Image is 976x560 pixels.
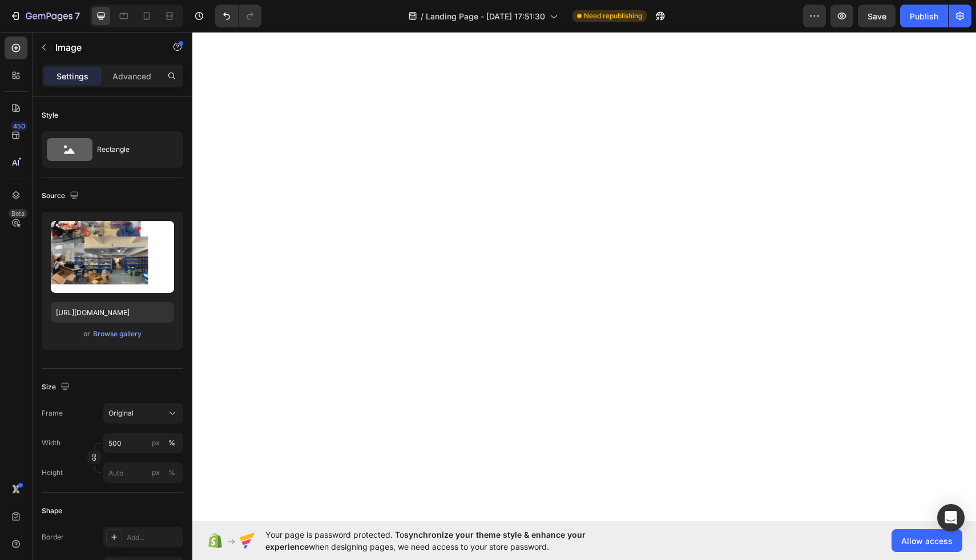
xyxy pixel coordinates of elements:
[900,5,948,27] button: Publish
[192,32,976,521] iframe: Design area
[421,10,424,22] span: /
[42,506,62,516] div: Shape
[83,327,90,341] span: or
[5,5,85,27] button: 7
[168,438,175,448] div: %
[42,188,81,204] div: Source
[265,530,586,551] span: synchronize your theme style & enhance your experience
[149,436,163,450] button: %
[51,302,174,323] input: https://example.com/image.jpg
[901,535,953,547] span: Allow access
[265,529,630,553] span: Your page is password protected. To when designing pages, we need access to your store password.
[42,408,63,418] label: Frame
[584,11,642,21] span: Need republishing
[97,136,167,163] div: Rectangle
[103,462,183,483] input: px%
[93,329,142,339] div: Browse gallery
[892,529,962,552] button: Allow access
[51,221,174,293] img: preview-image
[11,122,27,131] div: 450
[108,408,134,418] span: Original
[42,468,63,478] label: Height
[75,9,80,23] p: 7
[168,468,175,478] div: %
[215,5,261,27] div: Undo/Redo
[42,380,72,395] div: Size
[55,41,152,54] p: Image
[103,433,183,453] input: px%
[103,403,183,424] button: Original
[92,328,142,340] button: Browse gallery
[152,438,160,448] div: px
[152,468,160,478] div: px
[127,533,180,543] div: Add...
[165,436,179,450] button: px
[57,70,88,82] p: Settings
[149,466,163,480] button: %
[112,70,151,82] p: Advanced
[868,11,886,21] span: Save
[858,5,896,27] button: Save
[910,10,938,22] div: Publish
[42,438,61,448] label: Width
[426,10,545,22] span: Landing Page - [DATE] 17:51:30
[937,504,965,531] div: Open Intercom Messenger
[9,209,27,218] div: Beta
[42,110,58,120] div: Style
[165,466,179,480] button: px
[42,532,64,542] div: Border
